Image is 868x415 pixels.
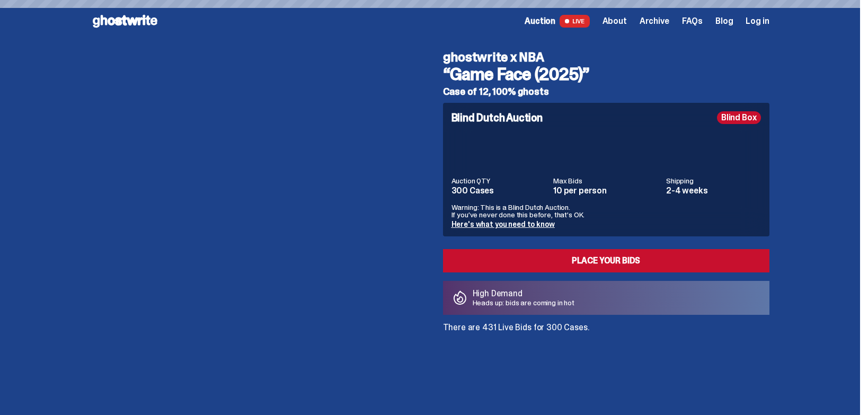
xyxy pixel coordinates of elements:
p: Heads up: bids are coming in hot [473,299,575,306]
p: Warning: This is a Blind Dutch Auction. If you’ve never done this before, that’s OK. [451,204,761,218]
dt: Auction QTY [451,177,547,184]
a: Archive [640,17,669,25]
dd: 2-4 weeks [666,187,761,195]
dt: Shipping [666,177,761,184]
h4: Blind Dutch Auction [451,112,543,123]
h4: ghostwrite x NBA [443,51,769,64]
div: Blind Box [717,111,761,124]
a: Blog [715,17,733,25]
p: High Demand [473,289,575,298]
h3: “Game Face (2025)” [443,66,769,83]
dt: Max Bids [553,177,660,184]
a: Place your Bids [443,249,769,272]
span: Auction [525,17,555,25]
p: There are 431 Live Bids for 300 Cases. [443,323,769,332]
a: About [603,17,627,25]
h5: Case of 12, 100% ghosts [443,87,769,96]
span: LIVE [560,15,590,28]
a: FAQs [682,17,703,25]
dd: 10 per person [553,187,660,195]
a: Log in [746,17,769,25]
a: Auction LIVE [525,15,589,28]
dd: 300 Cases [451,187,547,195]
a: Here's what you need to know [451,219,555,229]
